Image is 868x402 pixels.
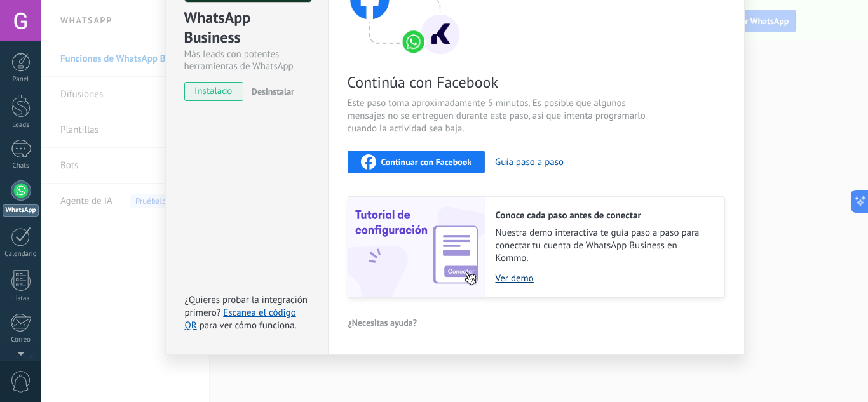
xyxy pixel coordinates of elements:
span: ¿Quieres probar la integración primero? [185,294,308,319]
div: Más leads con potentes herramientas de WhatsApp [184,48,309,72]
button: Guía paso a paso [495,156,564,168]
div: WhatsApp [3,204,39,217]
div: Listas [3,295,39,303]
span: Continúa con Facebook [348,72,650,92]
div: Leads [3,121,39,130]
div: Correo [3,336,39,344]
span: instalado [185,82,243,101]
a: Escanea el código QR [185,307,296,332]
span: Continuar con Facebook [381,157,472,166]
span: ¿Necesitas ayuda? [348,318,417,327]
span: Nuestra demo interactiva te guía paso a paso para conectar tu cuenta de WhatsApp Business en Kommo. [496,227,712,265]
div: WhatsApp Business [184,8,309,48]
h2: Conoce cada paso antes de conectar [496,210,712,222]
div: Chats [3,162,39,170]
button: Desinstalar [247,82,294,101]
span: Este paso toma aproximadamente 5 minutos. Es posible que algunos mensajes no se entreguen durante... [348,97,650,135]
button: Continuar con Facebook [348,151,485,173]
div: Panel [3,76,39,84]
a: Ver demo [496,272,712,285]
div: Calendario [3,250,39,258]
span: para ver cómo funciona. [200,319,297,332]
span: Desinstalar [252,86,294,97]
button: ¿Necesitas ayuda? [348,313,418,332]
